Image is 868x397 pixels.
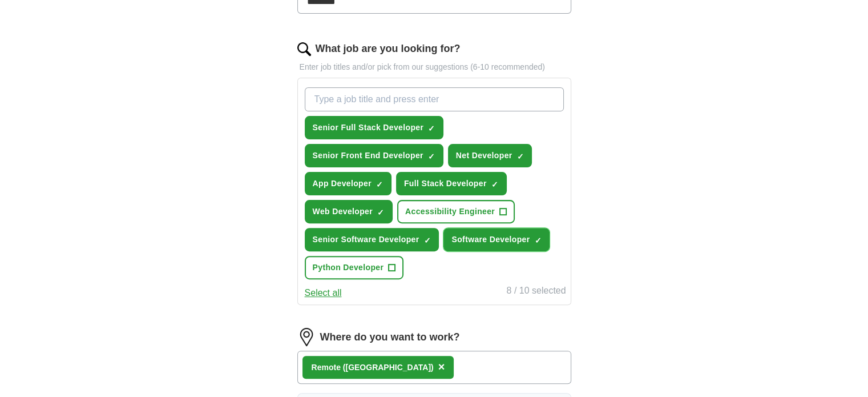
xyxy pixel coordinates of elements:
input: Type a job title and press enter [305,87,564,111]
button: Python Developer [305,256,404,279]
button: × [438,359,445,376]
span: Accessibility Engineer [405,206,495,218]
button: Net Developer✓ [448,144,532,167]
span: Software Developer [451,234,530,246]
button: App Developer✓ [305,172,391,195]
button: Accessibility Engineer [397,200,515,223]
button: Senior Full Stack Developer✓ [305,116,444,139]
span: ✓ [516,152,523,161]
span: Senior Front End Developer [313,150,423,162]
button: Senior Front End Developer✓ [305,144,443,167]
div: 8 / 10 selected [506,284,566,300]
span: ✓ [491,180,498,189]
span: ✓ [376,180,383,189]
button: Senior Software Developer✓ [305,228,439,251]
p: Enter job titles and/or pick from our suggestions (6-10 recommended) [297,61,571,73]
button: Select all [305,286,342,300]
div: Remote ([GEOGRAPHIC_DATA]) [312,362,434,374]
span: Python Developer [313,262,384,274]
span: App Developer [313,178,372,190]
img: location.png [297,328,316,346]
img: search.png [297,42,311,56]
button: Software Developer✓ [443,228,550,251]
span: Web Developer [313,206,373,218]
button: Full Stack Developer✓ [396,172,507,195]
label: Where do you want to work? [320,330,460,345]
span: × [438,360,445,373]
span: Senior Software Developer [313,234,419,246]
span: ✓ [534,236,541,245]
button: Web Developer✓ [305,200,393,223]
span: ✓ [423,236,430,245]
span: Net Developer [456,150,512,162]
span: Senior Full Stack Developer [313,122,424,134]
label: What job are you looking for? [316,41,461,57]
span: Full Stack Developer [404,178,487,190]
span: ✓ [428,152,435,161]
span: ✓ [377,208,384,217]
span: ✓ [428,124,435,133]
